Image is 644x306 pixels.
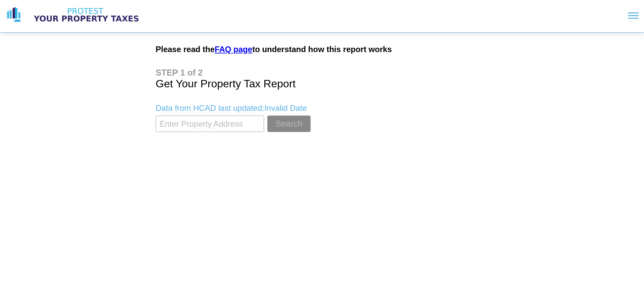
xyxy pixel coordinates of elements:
[5,6,145,23] a: logo logo text
[156,116,264,132] input: Enter Property Address
[156,103,488,113] p: Data from HCAD last updated: Invalid Date
[156,68,488,90] h1: Get Your Property Tax Report
[215,45,252,54] a: FAQ page
[156,45,488,54] h2: Please read the to understand how this report works
[267,116,311,132] button: Search
[5,6,22,23] img: logo
[28,6,145,23] img: logo text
